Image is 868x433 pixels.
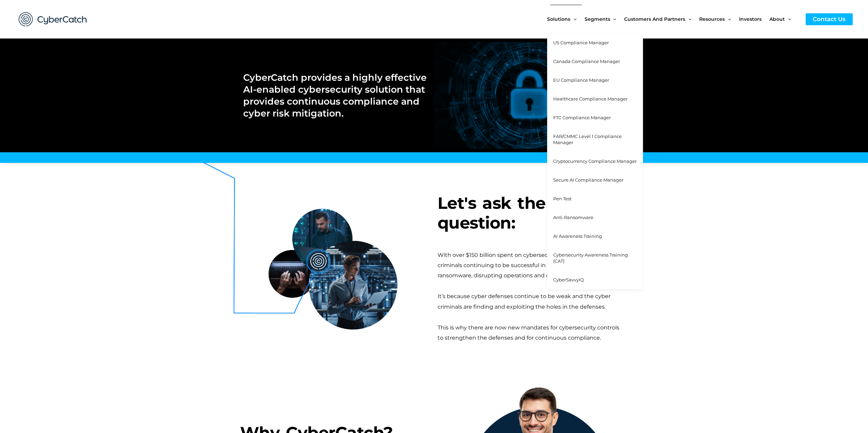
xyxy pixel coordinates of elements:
span: FTC Compliance Manager [553,115,611,120]
a: AI Awareness Training [547,227,643,246]
span: Segments [584,5,610,33]
a: Cybersecurity Awareness Training (CAT) [547,246,643,271]
span: Healthcare Compliance Manager [553,96,628,102]
h2: CyberCatch provides a highly effective AI-enabled cybersecurity solution that provides continuous... [243,72,427,119]
span: Canada Compliance Manager [553,59,620,64]
a: Canada Compliance Manager [547,52,643,71]
nav: Site Navigation: New Main Menu [547,5,799,33]
a: Cryptocurrency Compliance Manager [547,152,643,171]
span: FAR/CMMC Level 1 Compliance Manager [553,134,622,145]
span: Resources [699,5,725,33]
span: Menu Toggle [685,5,691,33]
span: Menu Toggle [610,5,616,33]
a: Contact Us [806,13,853,25]
img: CyberCatch [12,5,94,33]
a: US Compliance Manager [547,33,643,52]
div: This is why there are now new mandates for cybersecurity controls to strengthen the defenses and ... [438,323,625,343]
a: FAR/CMMC Level 1 Compliance Manager [547,127,643,152]
a: Pen Test [547,189,643,208]
span: Investors [739,5,762,33]
span: About [769,5,785,33]
span: CyberSavvyIQ [553,277,584,282]
span: Cybersecurity Awareness Training (CAT) [553,252,628,264]
span: Cryptocurrency Compliance Manager [553,158,637,164]
span: AI Awareness Training [553,233,602,239]
div: With over $150 billion spent on cybersecurity, why are cyber criminals continuing to be successfu... [438,250,625,281]
span: Customers and Partners [624,5,685,33]
span: Secure AI Compliance Manager [553,177,623,183]
span: US Compliance Manager [553,40,609,45]
span: Anti-Ransomware [553,215,593,220]
h3: Let's ask the question: [438,194,625,233]
a: Anti-Ransomware [547,208,643,227]
div: It’s because cyber defenses continue to be weak and the cyber criminals are finding and exploitin... [438,291,625,312]
span: Menu Toggle [570,5,576,33]
span: Menu Toggle [785,5,791,33]
span: Menu Toggle [725,5,731,33]
a: CyberSavvyIQ [547,270,643,289]
a: Secure AI Compliance Manager [547,171,643,189]
a: Investors [739,5,769,33]
a: Healthcare Compliance Manager [547,90,643,108]
a: EU Compliance Manager [547,71,643,90]
span: EU Compliance Manager [553,77,609,83]
span: Solutions [547,5,570,33]
span: Pen Test [553,196,572,201]
a: FTC Compliance Manager [547,108,643,127]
